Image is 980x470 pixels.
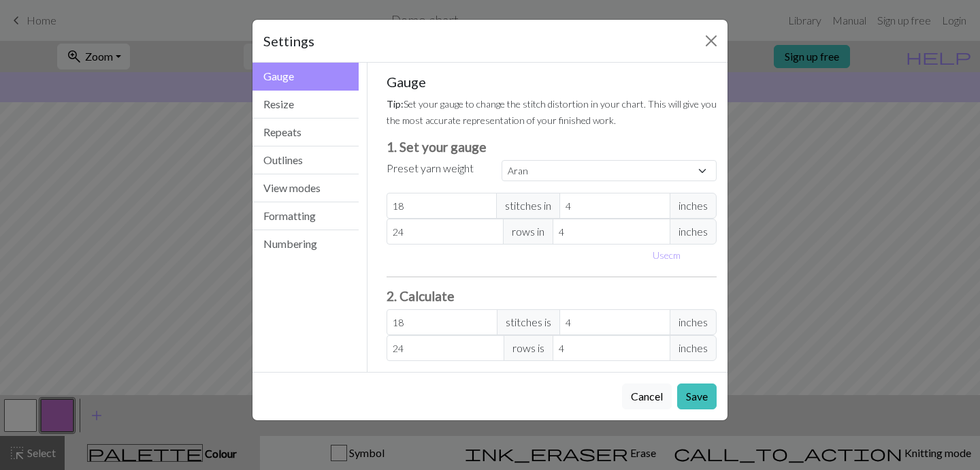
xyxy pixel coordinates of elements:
span: stitches in [496,193,560,219]
button: Gauge [252,63,359,91]
strong: Tip: [387,98,404,110]
button: Close [700,30,722,52]
span: stitches is [497,309,560,335]
span: inches [670,219,717,245]
button: Repeats [252,119,359,146]
h3: 2. Calculate [387,288,717,304]
button: Formatting [252,202,359,230]
h5: Settings [263,31,314,51]
button: Cancel [622,383,672,409]
h5: Gauge [387,74,717,90]
small: Set your gauge to change the stitch distortion in your chart. This will give you the most accurat... [387,98,717,126]
span: rows is [504,335,553,361]
span: inches [670,193,717,219]
button: View modes [252,174,359,202]
label: Preset yarn weight [387,160,474,176]
button: Outlines [252,146,359,174]
button: Numbering [252,230,359,257]
span: inches [670,309,717,335]
button: Usecm [647,245,687,266]
span: inches [670,335,717,361]
button: Save [677,383,717,409]
h3: 1. Set your gauge [387,139,717,155]
span: rows in [503,219,553,245]
button: Resize [252,91,359,119]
